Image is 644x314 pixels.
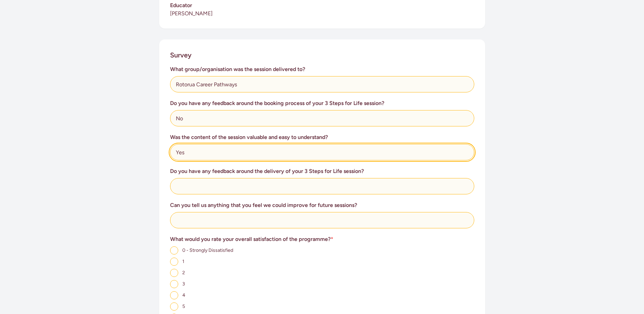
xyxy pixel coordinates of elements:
h3: Do you have any feedback around the delivery of your 3 Steps for Life session? [170,167,474,175]
h3: Was the content of the session valuable and easy to understand? [170,133,474,141]
span: 2 [182,270,185,276]
h3: Can you tell us anything that you feel we could improve for future sessions? [170,201,474,209]
input: 5 [170,302,178,311]
input: 1 [170,258,178,266]
h3: What would you rate your overall satisfaction of the programme? [170,235,474,243]
input: 2 [170,269,178,277]
span: 3 [182,281,185,287]
input: 3 [170,280,178,288]
span: 0 - Strongly Dissatisfied [182,247,233,253]
h2: Survey [170,50,191,60]
span: 5 [182,303,185,309]
span: 4 [182,292,185,298]
h3: Educator [170,1,474,10]
p: [PERSON_NAME] [170,10,474,18]
span: 1 [182,259,184,264]
input: 4 [170,291,178,299]
h3: What group/organisation was the session delivered to? [170,65,474,73]
h3: Do you have any feedback around the booking process of your 3 Steps for Life session? [170,99,474,107]
input: 0 - Strongly Dissatisfied [170,246,178,255]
